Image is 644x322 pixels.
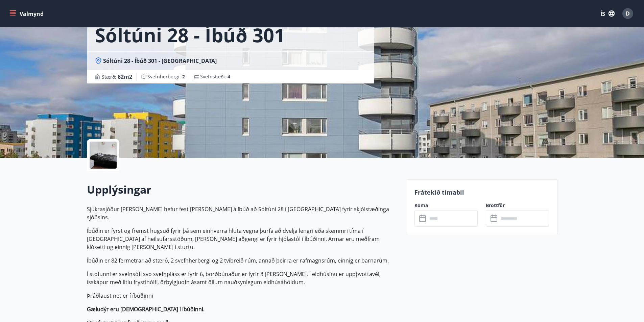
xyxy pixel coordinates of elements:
[626,10,630,17] font: D
[87,257,389,264] font: Íbúðin er 82 fermetrar að stærð, 2 svefnherbergi og 2 tvíbreið rúm, annað þeirra er rafmagnsrúm, ...
[95,22,285,48] font: Sóltúni 28 - íbúð 301
[200,73,225,80] font: Svefnstæði
[600,10,605,18] font: ÍS
[180,73,181,80] font: :
[124,73,132,80] font: m2
[8,7,46,20] button: matseðill
[103,57,217,65] font: Sóltúni 28 - Íbúð 301 - [GEOGRAPHIC_DATA]
[87,270,381,286] font: Í stofunni er svefnsófi svo svefnpláss er fyrir 6, borðbúnaður er fyrir 8 [PERSON_NAME], í eldhús...
[414,202,428,208] font: Koma
[620,5,636,22] button: D
[20,10,44,18] font: Valmynd
[115,74,116,80] font: :
[147,73,180,80] font: Svefnherbergi
[228,73,230,80] font: 4
[87,292,153,299] font: Þráðlaust net er í íbúðinni
[87,205,389,221] font: Sjúkrasjóður [PERSON_NAME] hefur fest [PERSON_NAME] á íbúð að Sóltúni 28 í [GEOGRAPHIC_DATA] fyri...
[182,73,185,80] font: 2
[102,74,115,80] font: Stærð
[118,73,124,80] font: 82
[414,188,464,196] font: Frátekið tímabil
[87,182,151,197] font: Upplýsingar
[87,305,205,313] font: Gæludýr eru [DEMOGRAPHIC_DATA] í íbúðinni.
[225,73,226,80] font: :
[87,227,380,251] font: Íbúðin er fyrst og fremst hugsuð fyrir þá sem einhverra hluta vegna þurfa að dvelja lengri eða sk...
[597,7,618,20] button: ÍS
[486,202,505,208] font: Brottför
